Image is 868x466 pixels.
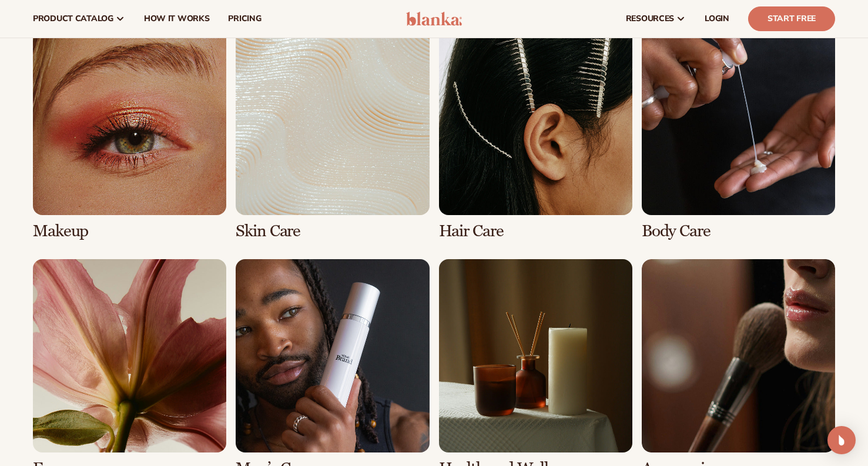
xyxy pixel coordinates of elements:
span: resources [626,14,674,24]
img: logo [406,12,462,26]
span: LOGIN [705,14,729,24]
div: 4 / 8 [642,22,835,240]
span: pricing [228,14,261,24]
h3: Makeup [33,222,226,240]
h3: Skin Care [236,222,429,240]
a: Start Free [748,6,835,31]
div: Open Intercom Messenger [827,426,856,454]
div: 2 / 8 [236,22,429,240]
div: 1 / 8 [33,22,226,240]
span: How It Works [144,14,210,24]
h3: Body Care [642,222,835,240]
span: product catalog [33,14,113,24]
div: 3 / 8 [439,22,632,240]
h3: Hair Care [439,222,632,240]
